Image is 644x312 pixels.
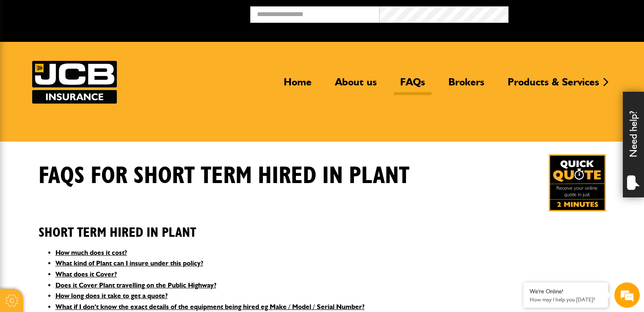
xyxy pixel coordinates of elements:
[549,154,606,211] a: Get your insurance quote in just 2-minutes
[55,249,127,257] a: How much does it cost?
[394,76,431,95] a: FAQs
[329,76,383,95] a: About us
[549,154,606,211] img: Quick Quote
[39,162,409,190] h1: FAQS for Short Term Hired In Plant
[530,288,602,295] div: We're Online!
[55,270,117,278] a: What does it Cover?
[277,76,318,95] a: Home
[509,6,638,19] button: Broker Login
[55,303,365,311] a: What if I don’t know the exact details of the equipment being hired eg Make / Model / Serial Number?
[501,76,605,95] a: Products & Services
[530,296,602,303] p: How may I help you today?
[55,259,203,267] a: What kind of Plant can I insure under this policy?
[32,61,117,104] a: JCB Insurance Services
[39,212,606,241] h2: Short Term Hired In Plant
[55,281,216,289] a: Does it Cover Plant travelling on the Public Highway?
[623,92,644,197] div: Need help?
[55,292,168,300] a: How long does it take to get a quote?
[442,76,491,95] a: Brokers
[32,61,117,104] img: JCB Insurance Services logo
